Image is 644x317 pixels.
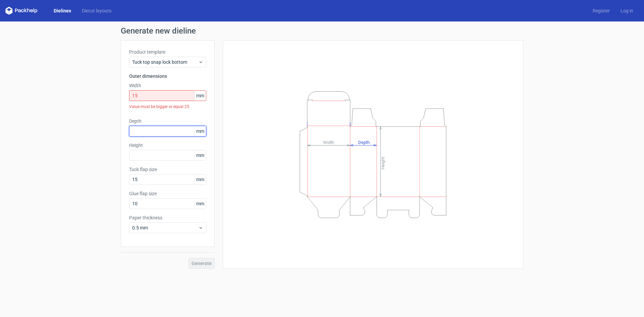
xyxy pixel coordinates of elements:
h1: Generate new dieline [121,27,523,35]
label: Product template [129,49,206,55]
span: mm [194,174,206,184]
span: Tuck top snap lock bottom [132,59,198,65]
tspan: Height [380,157,385,169]
a: Diecut layouts [76,7,117,14]
tspan: Depth [358,140,370,145]
label: Depth [129,118,206,124]
h3: Outer dimensions [129,73,206,80]
span: mm [194,91,206,101]
span: 0.5 mm [132,224,198,231]
tspan: Width [323,140,334,145]
label: Height [129,142,206,149]
div: Value must be bigger or equal 25 [129,101,206,112]
span: mm [194,126,206,136]
label: Glue flap size [129,190,206,197]
a: Log in [615,7,639,14]
a: Dielines [48,7,76,14]
label: Tuck flap size [129,166,206,173]
label: Width [129,82,206,89]
span: mm [194,150,206,160]
label: Paper thickness [129,214,206,221]
span: mm [194,199,206,209]
a: Register [587,7,615,14]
